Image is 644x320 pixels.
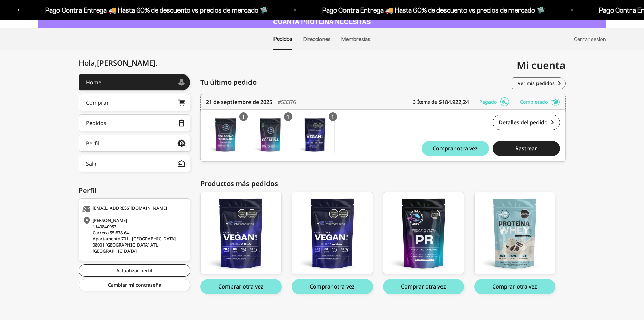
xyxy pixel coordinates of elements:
[383,192,464,274] img: pr_front_large.png
[206,115,245,154] a: Colágeno Hidrolizado
[86,80,101,85] div: Home
[79,114,190,131] a: Pedidos
[239,112,248,121] div: 1
[206,115,245,154] img: Translation missing: es.Colágeno Hidrolizado
[79,279,190,291] a: Cambiar mi contraseña
[82,206,185,212] div: [EMAIL_ADDRESS][DOMAIN_NAME]
[38,16,606,29] a: CUANTA PROTEÍNA NECESITAS
[413,94,474,109] div: 3 Ítems de
[97,58,158,68] span: [PERSON_NAME]
[383,279,464,294] button: Comprar otra vez
[79,155,190,172] button: Salir
[200,192,282,274] a: Proteína Vegan - Vainilla - Vainilla 2lb
[284,112,292,121] div: 1
[433,146,478,151] span: Comprar otra vez
[515,146,537,151] span: Rastrear
[474,279,555,294] button: Comprar otra vez
[292,192,373,274] a: Proteína Vegana - Vainilla 2lb
[292,279,373,294] button: Comprar otra vez
[82,217,185,254] div: [PERSON_NAME] 1140840953 Carrera 55 #78-64 Apartamento 701 - [GEOGRAPHIC_DATA] 08001 [GEOGRAPHIC_...
[475,192,555,274] img: whey-cc_2LBS_large.png
[474,192,555,274] a: Proteína Whey - Cookies & Cream - Cookies & Cream / 2 libras (910g)
[439,98,469,106] b: $184.922,24
[303,36,331,42] a: Direcciones
[493,115,560,130] a: Detalles del pedido
[86,141,99,146] div: Perfil
[278,94,296,109] div: #53376
[86,100,109,105] div: Comprar
[201,192,281,274] img: vegan_vainilla_front_dc0bbf61-f205-4b1f-a117-6c03f5d8e3cd_large.png
[79,186,190,196] div: Perfil
[79,264,190,277] a: Actualizar perfil
[200,77,257,87] span: Tu último pedido
[273,36,292,42] a: Pedidos
[512,77,566,89] a: Ver mis pedidos
[273,18,371,25] strong: CUANTA PROTEÍNA NECESITAS
[79,74,190,91] a: Home
[383,192,464,274] a: PR - Mezcla Energizante
[295,115,335,154] a: Proteína Vegan - Vainilla - Vainilla 2lb
[574,36,606,42] a: Cerrar sesión
[422,141,489,156] button: Comprar otra vez
[156,58,158,68] span: .
[520,94,560,109] div: Completado
[292,192,373,274] img: vegan_vainilla_front_dc0bbf61-f205-4b1f-a117-6c03f5d8e3cd_large.png
[79,94,190,111] a: Comprar
[341,36,371,42] a: Membresías
[517,58,566,72] span: Mi cuenta
[493,141,560,156] button: Rastrear
[295,115,334,154] img: Translation missing: es.Proteína Vegan - Vainilla - Vainilla 2lb
[213,5,435,16] p: Pago Contra Entrega 🚚 Hasta 60% de descuento vs precios de mercado 🛸
[86,161,97,166] div: Salir
[206,98,272,106] time: 21 de septiembre de 2025
[79,59,158,67] div: Hola,
[329,112,337,121] div: 1
[200,178,566,189] div: Productos más pedidos
[86,120,106,126] div: Pedidos
[479,94,515,109] div: Pagado
[79,135,190,152] a: Perfil
[200,279,282,294] button: Comprar otra vez
[251,115,290,154] a: Creatina Monohidrato
[251,115,290,154] img: Translation missing: es.Creatina Monohidrato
